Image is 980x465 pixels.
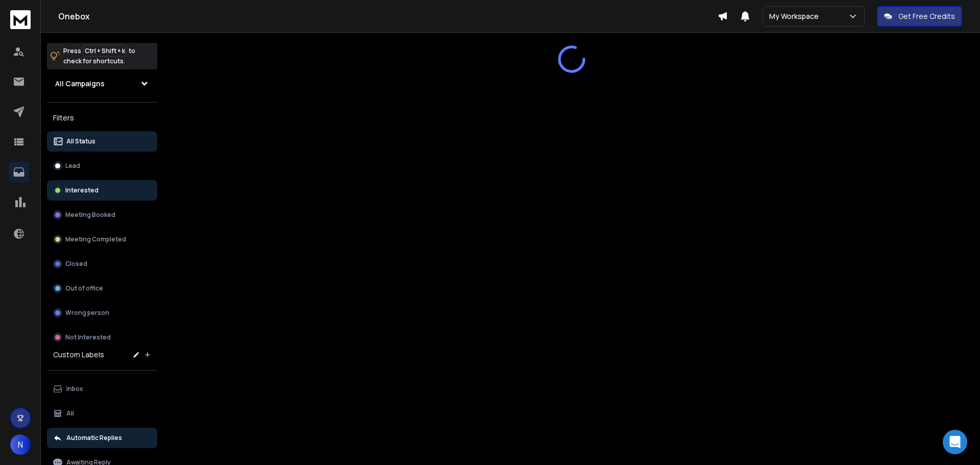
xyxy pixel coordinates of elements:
button: Meeting Completed [47,229,157,250]
button: N [10,434,31,455]
p: Interested [65,186,99,194]
p: All Status [66,137,95,145]
p: Meeting Completed [65,235,126,243]
img: logo [10,10,31,29]
h3: Custom Labels [53,350,104,360]
p: Get Free Credits [898,11,955,21]
button: Inbox [47,379,157,399]
button: All Campaigns [47,74,157,94]
button: Interested [47,180,157,201]
button: Not Interested [47,327,157,348]
button: Closed [47,254,157,274]
button: Automatic Replies [47,428,157,448]
button: Wrong person [47,303,157,323]
p: Closed [65,260,87,268]
div: Open Intercom Messenger [943,430,967,454]
p: Not Interested [65,333,111,341]
p: Meeting Booked [65,211,115,219]
span: Ctrl + Shift + k [83,45,127,57]
p: All [66,409,74,418]
p: Lead [65,162,80,170]
button: Meeting Booked [47,205,157,225]
button: Get Free Credits [877,6,962,27]
button: Lead [47,156,157,176]
h3: Filters [47,111,157,125]
p: Wrong person [65,309,109,317]
p: Inbox [66,385,83,393]
button: All Status [47,131,157,152]
button: All [47,403,157,424]
h1: All Campaigns [55,79,105,89]
h1: Onebox [58,10,718,22]
p: Press to check for shortcuts. [63,46,135,66]
p: My Workspace [769,11,823,21]
p: Automatic Replies [66,434,122,442]
button: Out of office [47,278,157,299]
p: Out of office [65,284,103,292]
